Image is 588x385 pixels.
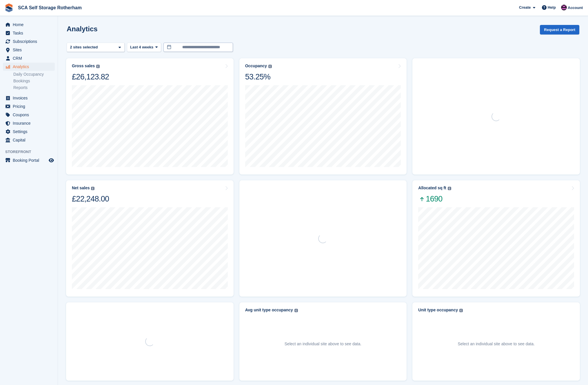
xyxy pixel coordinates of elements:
[13,94,48,102] span: Invoices
[13,29,48,37] span: Tasks
[519,5,531,10] span: Create
[3,102,55,110] a: menu
[3,119,55,127] a: menu
[16,3,84,12] a: SCA Self Storage Rotherham
[72,63,95,68] div: Gross sales
[245,63,267,68] div: Occupancy
[13,111,48,119] span: Coupons
[72,72,109,82] div: £26,123.82
[13,21,48,29] span: Home
[3,156,55,164] a: menu
[3,46,55,54] a: menu
[127,43,161,52] button: Last 4 weeks
[13,119,48,127] span: Insurance
[13,72,55,77] a: Daily Occupancy
[13,78,55,84] a: Bookings
[459,309,463,312] img: icon-info-grey-7440780725fd019a000dd9b08b2336e03edf1995a4989e88bcd33f0948082b44.svg
[418,186,446,190] div: Allocated sq ft
[72,194,109,204] div: £22,248.00
[5,3,13,12] img: stora-icon-8386f47178a22dfd0bd8f6a31ec36ba5ce8667c1dd55bd0f319d3a0aa187defe.svg
[13,156,48,164] span: Booking Portal
[561,5,567,10] img: Dale Chapman
[458,341,534,347] p: Select an individual site above to see data.
[72,186,90,190] div: Net sales
[418,308,458,313] div: Unit type occupancy
[67,25,98,33] h2: Analytics
[13,102,48,110] span: Pricing
[418,194,451,204] span: 1690
[91,187,94,190] img: icon-info-grey-7440780725fd019a000dd9b08b2336e03edf1995a4989e88bcd33f0948082b44.svg
[13,128,48,136] span: Settings
[3,136,55,144] a: menu
[3,63,55,71] a: menu
[96,65,100,68] img: icon-info-grey-7440780725fd019a000dd9b08b2336e03edf1995a4989e88bcd33f0948082b44.svg
[13,54,48,62] span: CRM
[548,5,556,10] span: Help
[448,187,451,190] img: icon-info-grey-7440780725fd019a000dd9b08b2336e03edf1995a4989e88bcd33f0948082b44.svg
[3,54,55,62] a: menu
[3,37,55,46] a: menu
[69,44,100,50] div: 2 sites selected
[540,25,579,34] button: Request a Report
[245,72,272,82] div: 53.25%
[13,63,48,71] span: Analytics
[13,46,48,54] span: Sites
[245,308,293,313] div: Avg unit type occupancy
[3,111,55,119] a: menu
[5,149,58,155] span: Storefront
[3,128,55,136] a: menu
[48,157,55,164] a: Preview store
[13,85,55,90] a: Reports
[294,309,298,312] img: icon-info-grey-7440780725fd019a000dd9b08b2336e03edf1995a4989e88bcd33f0948082b44.svg
[3,21,55,29] a: menu
[13,37,48,46] span: Subscriptions
[568,5,583,11] span: Account
[130,44,153,50] span: Last 4 weeks
[285,341,361,347] p: Select an individual site above to see data.
[3,94,55,102] a: menu
[268,65,272,68] img: icon-info-grey-7440780725fd019a000dd9b08b2336e03edf1995a4989e88bcd33f0948082b44.svg
[13,136,48,144] span: Capital
[3,29,55,37] a: menu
